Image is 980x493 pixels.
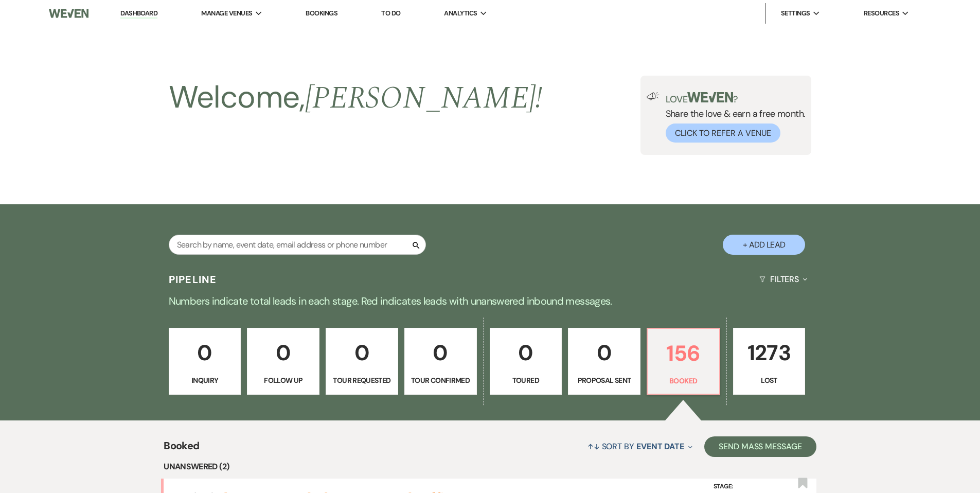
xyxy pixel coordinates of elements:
[169,76,543,120] h2: Welcome,
[714,481,791,492] label: Stage:
[254,375,313,386] p: Follow Up
[404,328,477,395] a: 0Tour Confirmed
[636,441,684,452] span: Event Date
[687,92,733,102] img: weven-logo-green.svg
[647,92,660,100] img: loud-speaker-illustration.svg
[704,436,816,457] button: Send Mass Message
[864,8,899,19] span: Resources
[654,336,713,371] p: 156
[120,293,861,309] p: Numbers indicate total leads in each stage. Red indicates leads with unanswered inbound messages.
[332,375,391,386] p: Tour Requested
[575,375,634,386] p: Proposal Sent
[411,336,470,370] p: 0
[568,328,640,395] a: 0Proposal Sent
[444,8,477,19] span: Analytics
[381,9,400,17] a: To Do
[740,375,799,386] p: Lost
[583,433,697,460] button: Sort By Event Date
[332,336,391,370] p: 0
[305,75,543,122] span: [PERSON_NAME] !
[496,375,556,386] p: Toured
[490,328,562,395] a: 0Toured
[201,8,252,19] span: Manage Venues
[587,441,600,452] span: ↑↓
[723,235,805,255] button: + Add Lead
[781,8,810,19] span: Settings
[49,3,88,24] img: Weven Logo
[169,235,426,255] input: Search by name, event date, email address or phone number
[411,375,470,386] p: Tour Confirmed
[647,328,720,395] a: 156Booked
[740,336,799,370] p: 1273
[164,438,199,460] span: Booked
[326,328,398,395] a: 0Tour Requested
[120,9,157,19] a: Dashboard
[666,92,806,104] p: Love ?
[169,328,241,395] a: 0Inquiry
[169,272,217,287] h3: Pipeline
[575,336,634,370] p: 0
[755,266,811,293] button: Filters
[306,9,337,17] a: Bookings
[247,328,319,395] a: 0Follow Up
[660,92,806,143] div: Share the love & earn a free month.
[175,336,235,370] p: 0
[496,336,556,370] p: 0
[733,328,806,395] a: 1273Lost
[654,375,713,386] p: Booked
[666,124,780,143] button: Click to Refer a Venue
[164,460,816,473] li: Unanswered (2)
[254,336,313,370] p: 0
[175,375,235,386] p: Inquiry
